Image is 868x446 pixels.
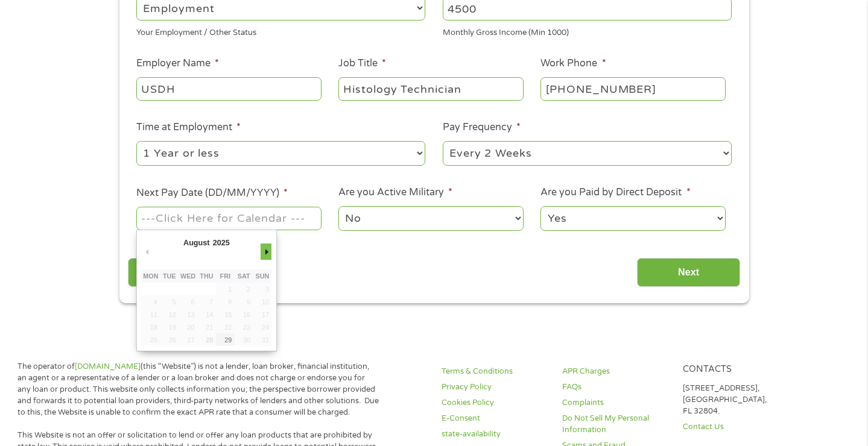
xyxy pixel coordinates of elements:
label: Time at Employment [136,121,241,134]
label: Pay Frequency [443,121,521,134]
a: Cookies Policy [442,397,548,409]
input: Cashier [338,77,523,100]
a: Contact Us [683,421,789,433]
button: Next Month [261,243,271,260]
p: The operator of (this “Website”) is not a lender, loan broker, financial institution, an agent or... [17,361,380,418]
input: (231) 754-4010 [540,77,725,100]
p: [STREET_ADDRESS], [GEOGRAPHIC_DATA], FL 32804. [683,383,789,417]
label: Are you Active Military [338,186,452,199]
a: Complaints [562,397,668,409]
abbr: Monday [143,272,158,280]
label: Employer Name [136,57,219,70]
label: Are you Paid by Direct Deposit [540,186,690,199]
a: Terms & Conditions [442,366,548,377]
div: 2025 [211,234,231,251]
button: 29 [216,333,235,346]
abbr: Wednesday [180,272,195,280]
a: Privacy Policy [442,382,548,393]
a: [DOMAIN_NAME] [75,362,141,371]
abbr: Thursday [200,272,213,280]
label: Work Phone [540,57,606,70]
label: Job Title [338,57,386,70]
div: Your Employment / Other Status [136,23,425,39]
input: Walmart [136,77,321,100]
abbr: Friday [220,272,230,280]
a: E-Consent [442,413,548,424]
abbr: Tuesday [163,272,176,280]
h4: Contacts [683,364,789,375]
button: Previous Month [141,243,152,260]
a: Do Not Sell My Personal Information [562,413,668,436]
abbr: Saturday [238,272,250,280]
a: APR Charges [562,366,668,377]
label: Next Pay Date (DD/MM/YYYY) [136,187,288,199]
div: August [182,234,211,251]
input: Back [128,258,231,287]
a: FAQs [562,382,668,393]
abbr: Sunday [256,272,270,280]
div: Monthly Gross Income (Min 1000) [443,23,732,39]
a: state-availability [442,429,548,440]
input: Next [637,258,740,287]
input: Use the arrow keys to pick a date [136,207,321,230]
